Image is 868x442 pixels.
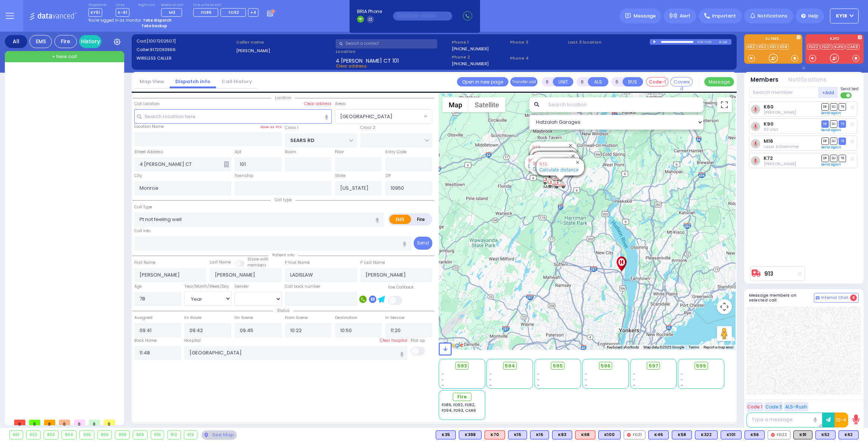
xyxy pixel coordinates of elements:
[235,173,253,179] label: Township
[285,149,296,155] label: Room
[533,151,549,157] a: FLY 148
[807,44,820,50] a: FD22
[815,430,836,439] div: K52
[336,48,449,55] label: Location
[840,92,852,99] label: Turn off text
[696,362,706,370] span: 599
[585,377,587,382] span: -
[764,127,778,132] span: 90 Unit
[442,377,444,382] span: -
[695,430,718,439] div: K322
[304,101,332,107] label: Clear address
[680,13,690,19] span: Alert
[751,76,778,84] button: Members
[533,166,572,172] a: Calculate distance
[744,37,802,42] label: KJ EMS...
[133,431,147,439] div: 909
[672,430,692,439] div: K58
[457,77,508,86] a: Open in new page
[134,124,164,130] label: Location Name
[575,430,595,439] div: K68
[830,103,837,110] span: SO
[360,260,385,266] label: P Last Name
[210,259,231,265] label: Last Name
[633,12,656,20] span: Message
[59,420,70,425] span: 0
[273,308,294,313] span: Status
[357,8,382,15] span: BRIA Phone
[134,78,170,85] a: Map View
[648,430,669,439] div: K46
[336,39,437,48] input: Search a contact
[633,382,635,388] span: -
[201,430,236,440] div: See map
[335,149,344,155] label: Floor
[717,97,732,112] button: Toggle fullscreen view
[830,9,859,23] button: KY18
[505,362,515,370] span: 594
[79,35,101,48] a: History
[441,340,465,350] a: Open this area in Google Maps (opens a new window)
[537,377,539,382] span: -
[746,44,756,50] a: K62
[247,256,269,262] small: Share with
[134,204,152,210] label: Call Type
[134,109,332,123] input: Search location here
[44,420,55,425] span: 0
[260,124,282,130] label: Save as POI
[29,11,79,20] img: Logo
[548,179,559,188] div: 905
[764,402,783,411] button: Code 2
[54,35,77,48] div: Fire
[819,87,838,98] button: +Add
[147,38,176,44] span: [1007202507]
[184,315,201,321] label: En Route
[116,8,129,17] span: K-61
[88,8,102,17] span: KY61
[712,13,736,19] span: Important
[442,97,469,112] button: Show street map
[533,161,540,166] a: 905
[648,430,669,439] div: BLS
[340,113,392,120] span: [GEOGRAPHIC_DATA]
[840,86,859,92] span: Send text
[633,371,635,377] span: -
[169,9,175,15] span: M3
[778,44,789,50] a: K56
[537,382,539,388] span: -
[598,430,621,439] div: K100
[598,430,621,439] div: BLS
[151,431,164,439] div: 910
[815,430,836,439] div: BLS
[821,145,841,149] a: Send again
[52,53,77,60] span: + New call
[805,37,864,42] label: KJFD
[335,110,422,123] span: BLOOMING GROVE
[821,155,829,162] span: DR
[814,293,859,303] button: Internal Chat 4
[360,125,375,131] label: Cross 2
[380,338,407,344] label: Clear hospital
[510,77,538,86] button: Transfer call
[143,18,172,23] strong: Take dispatch
[839,430,859,439] div: BLS
[335,173,345,179] label: State
[134,284,142,290] label: Age
[236,39,333,45] label: Caller name
[134,338,157,344] label: Back Home
[335,315,357,321] label: Destination
[771,433,775,437] img: red-radio-icon.svg
[452,61,489,66] label: [PHONE_NUMBER]
[563,155,570,162] button: Close
[510,55,565,61] span: Phone 4
[80,431,94,439] div: 905
[721,430,742,439] div: K101
[469,97,505,112] button: Show satellite imagery
[839,103,846,110] span: TR
[646,77,668,86] button: Code-1
[385,315,404,321] label: In Service
[704,38,705,46] div: /
[570,152,577,160] button: Close
[839,138,846,145] span: TR
[821,44,832,50] a: FD21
